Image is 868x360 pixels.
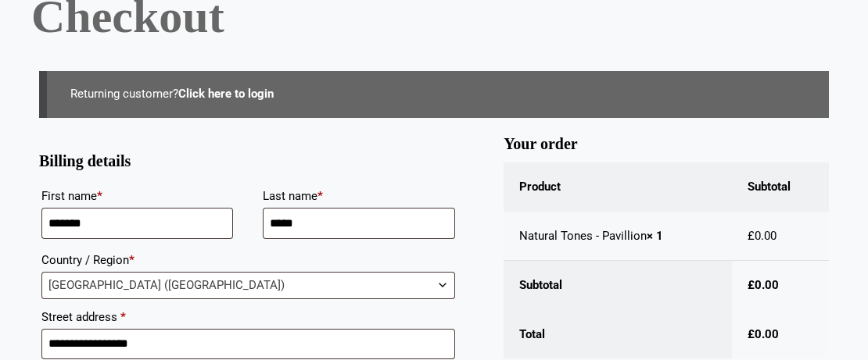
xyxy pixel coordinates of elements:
th: Subtotal [732,162,829,212]
bdi: 0.00 [748,327,779,341]
span: £ [748,278,755,292]
label: First name [41,184,233,208]
th: Total [504,310,732,359]
strong: × 1 [647,229,663,243]
span: £ [748,229,755,243]
bdi: 0.00 [748,229,777,243]
span: Country / Region [41,272,455,299]
label: Last name [263,184,454,208]
a: Click here to login [178,87,274,101]
td: Natural Tones - Pavillion [504,212,732,262]
div: Returning customer? [39,71,829,118]
span: £ [748,327,755,341]
h3: Your order [504,141,829,148]
bdi: 0.00 [748,278,779,292]
h3: Billing details [39,159,457,165]
th: Subtotal [504,261,732,310]
label: Street address [41,305,455,329]
label: Country / Region [41,248,455,272]
span: United Kingdom (UK) [42,273,454,298]
th: Product [504,162,732,212]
